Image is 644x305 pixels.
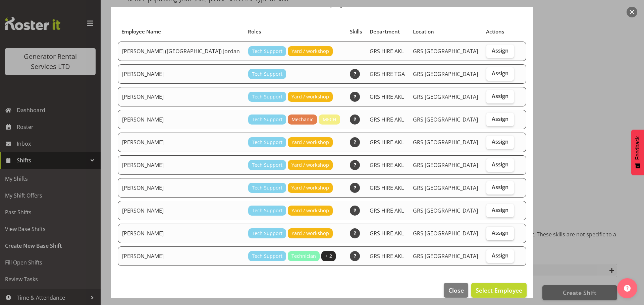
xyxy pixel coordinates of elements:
[413,230,478,237] span: GRS [GEOGRAPHIC_DATA]
[252,230,282,237] span: Tech Support
[118,42,244,61] td: [PERSON_NAME] ([GEOGRAPHIC_DATA]) Jordan
[118,133,244,152] td: [PERSON_NAME]
[413,184,478,192] span: GRS [GEOGRAPHIC_DATA]
[291,48,329,55] span: Yard / workshop
[476,286,522,294] span: Select Employee
[492,116,508,122] span: Assign
[471,283,527,298] button: Select Employee
[121,28,161,35] span: Employee Name
[413,161,478,169] span: GRS [GEOGRAPHIC_DATA]
[492,47,508,54] span: Assign
[492,93,508,99] span: Assign
[118,64,244,84] td: [PERSON_NAME]
[492,229,508,236] span: Assign
[444,283,468,298] button: Close
[370,70,405,78] span: GRS HIRE TGA
[118,110,244,129] td: [PERSON_NAME]
[413,28,434,35] span: Location
[413,93,478,100] span: GRS [GEOGRAPHIC_DATA]
[291,116,313,123] span: Mechanic
[291,161,329,169] span: Yard / workshop
[370,252,404,260] span: GRS HIRE AKL
[413,139,478,146] span: GRS [GEOGRAPHIC_DATA]
[370,184,404,192] span: GRS HIRE AKL
[624,285,631,292] img: help-xxl-2.png
[631,130,644,175] button: Feedback - Show survey
[118,155,244,175] td: [PERSON_NAME]
[252,139,282,146] span: Tech Support
[118,87,244,106] td: [PERSON_NAME]
[248,28,261,35] span: Roles
[325,252,332,260] span: + 2
[370,48,404,55] span: GRS HIRE AKL
[118,224,244,243] td: [PERSON_NAME]
[252,48,282,55] span: Tech Support
[413,207,478,214] span: GRS [GEOGRAPHIC_DATA]
[492,161,508,168] span: Assign
[370,207,404,214] span: GRS HIRE AKL
[370,139,404,146] span: GRS HIRE AKL
[370,28,400,35] span: Department
[413,116,478,123] span: GRS [GEOGRAPHIC_DATA]
[370,116,404,123] span: GRS HIRE AKL
[252,70,282,78] span: Tech Support
[370,93,404,100] span: GRS HIRE AKL
[350,28,362,35] span: Skills
[252,93,282,100] span: Tech Support
[413,252,478,260] span: GRS [GEOGRAPHIC_DATA]
[492,184,508,190] span: Assign
[448,286,464,295] span: Close
[492,207,508,213] span: Assign
[291,184,329,192] span: Yard / workshop
[252,116,282,123] span: Tech Support
[252,184,282,192] span: Tech Support
[252,207,282,214] span: Tech Support
[118,178,244,198] td: [PERSON_NAME]
[118,201,244,220] td: [PERSON_NAME]
[118,246,244,266] td: [PERSON_NAME]
[291,230,329,237] span: Yard / workshop
[492,252,508,259] span: Assign
[291,93,329,100] span: Yard / workshop
[370,161,404,169] span: GRS HIRE AKL
[492,138,508,145] span: Assign
[492,70,508,77] span: Assign
[323,116,336,123] span: MECH
[291,207,329,214] span: Yard / workshop
[252,252,282,260] span: Tech Support
[635,136,641,160] span: Feedback
[370,230,404,237] span: GRS HIRE AKL
[291,252,316,260] span: Technician
[486,28,504,35] span: Actions
[413,70,478,78] span: GRS [GEOGRAPHIC_DATA]
[252,161,282,169] span: Tech Support
[291,139,329,146] span: Yard / workshop
[413,48,478,55] span: GRS [GEOGRAPHIC_DATA]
